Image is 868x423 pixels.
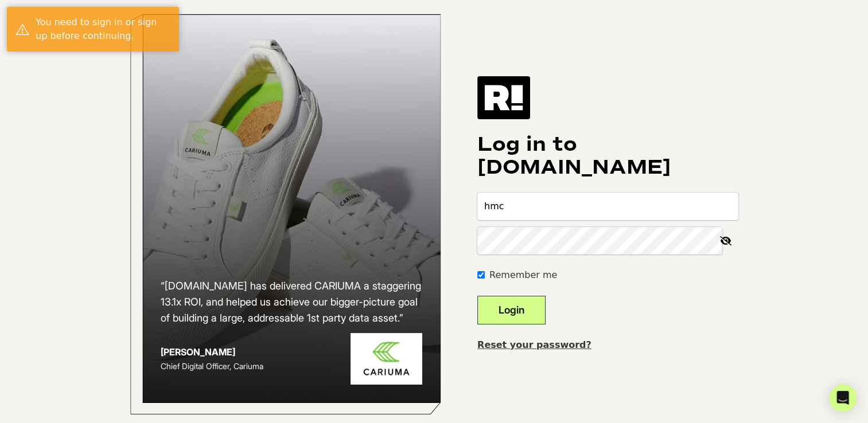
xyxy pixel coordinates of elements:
h2: “[DOMAIN_NAME] has delivered CARIUMA a staggering 13.1x ROI, and helped us achieve our bigger-pic... [161,278,422,326]
a: Reset your password? [477,339,591,350]
h1: Log in to [DOMAIN_NAME] [477,133,738,179]
img: Retention.com [477,76,530,119]
label: Remember me [489,268,557,282]
div: You need to sign in or sign up before continuing. [36,15,170,43]
input: Email [477,193,738,220]
span: Chief Digital Officer, Cariuma [161,361,263,371]
strong: [PERSON_NAME] [161,346,235,358]
div: Open Intercom Messenger [829,384,857,412]
img: Cariuma [351,333,422,385]
button: Login [477,296,546,324]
